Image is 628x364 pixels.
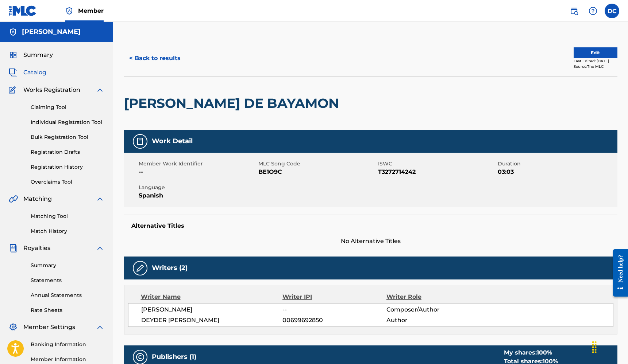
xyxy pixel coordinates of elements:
h5: Publishers (1) [152,353,196,361]
a: Matching Tool [31,212,104,220]
span: Member Settings [23,323,75,332]
img: search [570,7,578,15]
button: Edit [574,47,617,58]
span: ISWC [378,160,496,168]
a: Summary [31,262,104,269]
span: [PERSON_NAME] [141,305,283,314]
iframe: Resource Center [608,243,628,303]
img: expand [96,323,104,332]
span: 100 % [537,349,552,356]
h5: Deyder Emmanuel Cintron Santiago [22,28,81,36]
img: expand [96,244,104,253]
a: Registration History [31,163,104,171]
span: Summary [23,51,53,59]
div: User Menu [605,4,619,18]
span: BE1O9C [258,168,376,176]
img: Catalog [9,68,18,77]
button: < Back to results [124,49,186,67]
div: Last Edited: [DATE] [574,58,617,64]
span: Works Registration [23,86,80,94]
a: Registration Drafts [31,148,104,156]
a: Public Search [567,4,581,18]
img: Member Settings [9,323,18,332]
a: Bulk Registration Tool [31,133,104,141]
h5: Writers (2) [152,264,188,272]
a: Banking Information [31,341,104,348]
img: Royalties [9,244,18,253]
h2: [PERSON_NAME] DE BAYAMON [124,95,343,111]
div: Writer Role [386,293,481,301]
h5: Work Detail [152,137,193,145]
span: Author [386,316,481,325]
span: -- [139,168,257,176]
div: Writer Name [141,293,283,301]
span: Royalties [23,244,50,253]
a: Member Information [31,356,104,363]
img: MLC Logo [9,5,37,16]
a: Statements [31,277,104,284]
span: 00699692850 [282,316,386,325]
img: expand [96,86,104,94]
span: Member Work Identifier [139,160,257,168]
a: Rate Sheets [31,306,104,314]
a: Overclaims Tool [31,178,104,186]
span: Composer/Author [386,305,481,314]
span: T3272714242 [378,168,496,176]
a: CatalogCatalog [9,68,46,77]
img: Works Registration [9,86,18,94]
a: Annual Statements [31,291,104,299]
div: My shares: [504,348,558,357]
div: Drag [589,336,600,358]
img: Summary [9,51,18,59]
img: help [589,7,597,15]
span: No Alternative Titles [124,237,617,246]
a: SummarySummary [9,51,53,59]
img: Publishers [136,353,145,361]
div: Help [586,4,600,18]
span: 03:03 [498,168,616,176]
h5: Alternative Titles [131,222,610,230]
span: Catalog [23,68,46,77]
span: Matching [23,195,52,203]
a: Match History [31,227,104,235]
span: -- [282,305,386,314]
a: Individual Registration Tool [31,118,104,126]
span: Language [139,184,257,191]
div: Writer IPI [282,293,386,301]
a: Claiming Tool [31,103,104,111]
span: DEYDER [PERSON_NAME] [141,316,283,325]
span: Member [78,7,104,15]
img: Work Detail [136,137,145,146]
img: Top Rightsholder [65,7,74,15]
span: Duration [498,160,616,168]
img: expand [96,195,104,203]
span: Spanish [139,191,257,200]
iframe: Chat Widget [592,329,628,364]
span: MLC Song Code [258,160,376,168]
div: Source: The MLC [574,64,617,69]
img: Accounts [9,28,18,36]
img: Writers [136,264,145,273]
img: Matching [9,195,18,203]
